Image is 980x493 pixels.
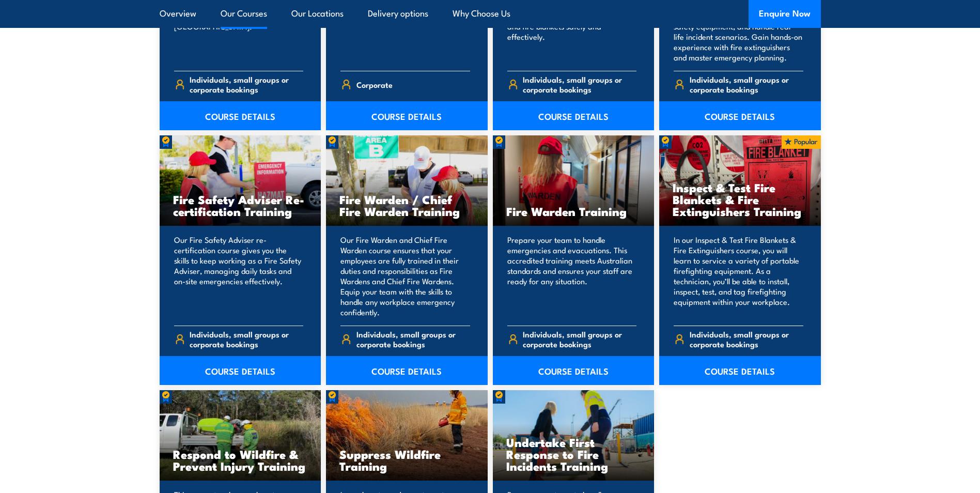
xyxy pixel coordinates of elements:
p: Our Fire Safety Adviser re-certification course gives you the skills to keep working as a Fire Sa... [174,235,304,317]
span: Individuals, small groups or corporate bookings [523,74,636,94]
h3: Undertake First Response to Fire Incidents Training [506,436,641,472]
span: Individuals, small groups or corporate bookings [523,329,636,349]
a: COURSE DETAILS [659,356,821,385]
a: COURSE DETAILS [659,101,821,130]
p: Prepare your team to handle emergencies and evacuations. This accredited training meets Australia... [507,235,637,317]
h3: Respond to Wildfire & Prevent Injury Training [173,448,308,472]
h3: Fire Warden Training [506,205,641,217]
span: Individuals, small groups or corporate bookings [356,329,470,349]
a: COURSE DETAILS [493,356,655,385]
a: COURSE DETAILS [326,356,488,385]
h3: Inspect & Test Fire Blankets & Fire Extinguishers Training [673,181,807,217]
span: Individuals, small groups or corporate bookings [690,329,803,349]
span: Corporate [356,76,393,93]
span: Individuals, small groups or corporate bookings [190,74,303,94]
h3: Fire Safety Adviser Re-certification Training [173,193,308,217]
span: Individuals, small groups or corporate bookings [690,74,803,94]
p: In our Inspect & Test Fire Blankets & Fire Extinguishers course, you will learn to service a vari... [674,235,803,317]
a: COURSE DETAILS [326,101,488,130]
h3: Fire Warden / Chief Fire Warden Training [339,193,474,217]
a: COURSE DETAILS [160,101,321,130]
p: Our Fire Warden and Chief Fire Warden course ensures that your employees are fully trained in the... [340,235,470,317]
a: COURSE DETAILS [160,356,321,385]
span: Individuals, small groups or corporate bookings [190,329,303,349]
a: COURSE DETAILS [493,101,655,130]
h3: Suppress Wildfire Training [339,448,474,472]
